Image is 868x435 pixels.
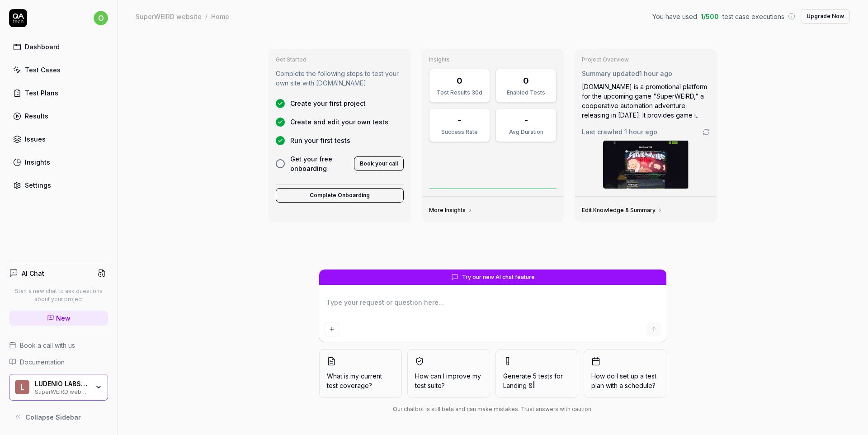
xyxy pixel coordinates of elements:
div: Results [25,111,48,121]
button: Generate 5 tests forLanding & [495,349,578,398]
button: Upgrade Now [801,9,850,24]
div: Test Cases [25,65,61,75]
span: How do I set up a test plan with a schedule? [591,371,659,390]
span: New [56,313,71,323]
a: Settings [9,176,108,194]
p: Complete the following steps to test your own site with [DOMAIN_NAME] [276,69,404,88]
a: Edit Knowledge & Summary [582,207,663,214]
span: What is my current test coverage? [327,371,394,390]
a: Book your call [354,158,404,167]
span: Create your first project [290,99,366,108]
button: Add attachment [325,322,339,336]
div: Settings [25,180,51,190]
a: Results [9,107,108,125]
span: Run your first tests [290,136,350,145]
span: Try our new AI chat feature [462,273,535,281]
span: Collapse Sidebar [25,412,81,422]
p: Start a new chat to ask questions about your project [9,287,108,303]
img: Screenshot [603,141,689,189]
a: New [9,311,108,326]
span: Documentation [20,357,65,367]
div: SuperWEIRD website [35,388,89,395]
div: 0 [457,75,462,87]
button: LLUDENIO LABS LTDSuperWEIRD website [9,374,108,401]
div: - [524,114,528,126]
button: Collapse Sidebar [9,408,108,426]
a: Test Plans [9,84,108,102]
a: Test Cases [9,61,108,79]
span: Summary updated [582,70,639,77]
a: Documentation [9,357,108,367]
button: What is my current test coverage? [319,349,402,398]
div: Enabled Tests [501,89,551,97]
div: LUDENIO LABS LTD [35,380,89,388]
time: 1 hour ago [639,70,672,77]
button: o [94,9,108,27]
div: / [205,12,208,21]
h3: Insights [429,56,557,63]
a: Book a call with us [9,340,108,350]
button: Complete Onboarding [276,188,404,203]
span: L [15,380,29,394]
div: Test Results 30d [435,89,484,97]
span: Landing & [503,382,533,389]
span: Book a call with us [20,340,75,350]
span: Generate 5 tests for [503,371,571,390]
h3: Project Overview [582,56,710,63]
span: Create and edit your own tests [290,117,388,127]
span: 1 / 500 [701,12,719,21]
span: test case executions [722,12,784,21]
a: Insights [9,153,108,171]
button: Book your call [354,156,404,171]
div: [DOMAIN_NAME] is a promotional platform for the upcoming game "SuperWEIRD," a cooperative automat... [582,82,710,120]
div: Success Rate [435,128,484,136]
div: Home [211,12,229,21]
div: - [458,114,461,126]
div: 0 [523,75,529,87]
div: SuperWEIRD website [136,12,202,21]
span: o [94,11,108,25]
span: Last crawled [582,127,657,137]
a: Go to crawling settings [703,128,710,136]
a: More Insights [429,207,473,214]
div: Insights [25,157,50,167]
div: Issues [25,134,46,144]
div: Dashboard [25,42,60,52]
div: Avg Duration [501,128,551,136]
div: Test Plans [25,88,58,98]
h3: Get Started [276,56,404,63]
button: How can I improve my test suite? [407,349,490,398]
span: Get your free onboarding [290,154,349,173]
a: Issues [9,130,108,148]
span: How can I improve my test suite? [415,371,482,390]
button: How do I set up a test plan with a schedule? [584,349,666,398]
time: 1 hour ago [624,128,657,136]
span: You have used [652,12,697,21]
a: Dashboard [9,38,108,56]
div: Our chatbot is still beta and can make mistakes. Trust answers with caution. [319,405,666,413]
h4: AI Chat [22,269,44,278]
